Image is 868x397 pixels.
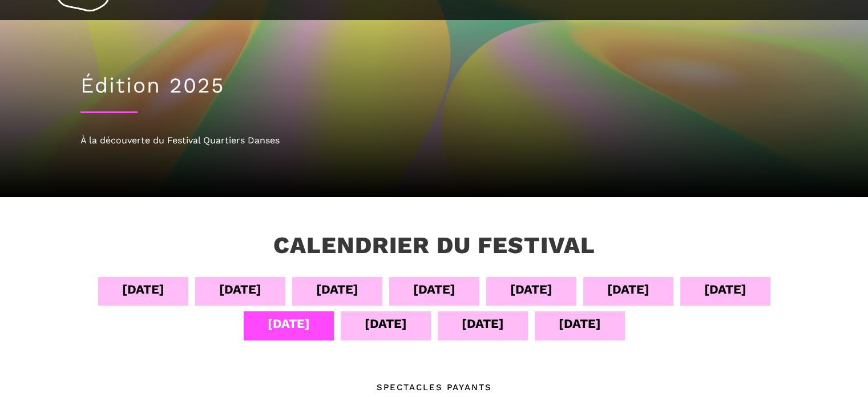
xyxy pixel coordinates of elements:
[80,73,788,98] h1: Édition 2025
[80,133,788,148] div: À la découverte du Festival Quartiers Danses
[413,279,455,299] div: [DATE]
[462,314,504,334] div: [DATE]
[122,279,164,299] div: [DATE]
[559,314,601,334] div: [DATE]
[273,231,595,260] h3: Calendrier du festival
[365,314,407,334] div: [DATE]
[268,314,310,334] div: [DATE]
[607,279,649,299] div: [DATE]
[316,279,358,299] div: [DATE]
[704,279,746,299] div: [DATE]
[510,279,552,299] div: [DATE]
[377,380,492,394] div: Spectacles Payants
[219,279,261,299] div: [DATE]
